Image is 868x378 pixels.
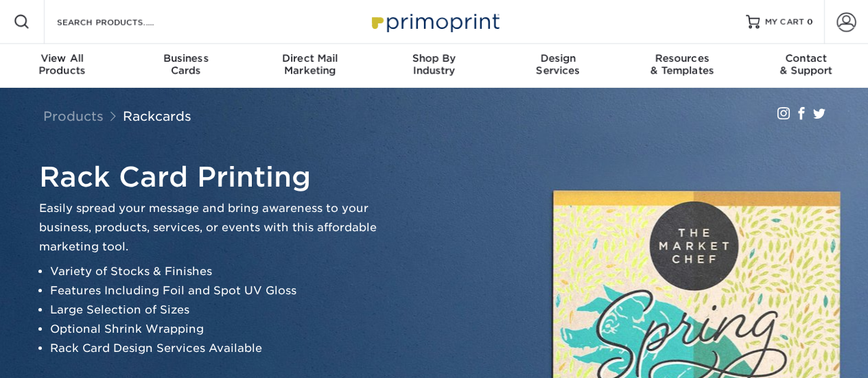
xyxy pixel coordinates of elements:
a: Shop ByIndustry [372,44,496,88]
span: Direct Mail [248,52,372,64]
input: SEARCH PRODUCTS..... [56,14,189,30]
li: Large Selection of Sizes [50,300,382,320]
a: Direct MailMarketing [248,44,372,88]
div: Industry [372,52,496,77]
div: Cards [124,52,248,77]
a: Resources& Templates [620,44,744,88]
li: Features Including Foil and Spot UV Gloss [50,281,382,300]
span: Contact [744,52,868,64]
a: Rackcards [123,108,191,123]
p: Easily spread your message and bring awareness to your business, products, services, or events wi... [39,199,382,257]
span: Design [496,52,620,64]
span: 0 [807,17,813,27]
span: Resources [620,52,744,64]
div: Services [496,52,620,77]
a: Products [43,108,104,123]
a: BusinessCards [124,44,248,88]
span: MY CART [765,16,804,28]
li: Rack Card Design Services Available [50,339,382,358]
h1: Rack Card Printing [39,161,382,193]
a: DesignServices [496,44,620,88]
img: Primoprint [366,7,503,36]
div: Marketing [248,52,372,77]
div: & Templates [620,52,744,77]
span: Business [124,52,248,64]
span: Shop By [372,52,496,64]
li: Optional Shrink Wrapping [50,320,382,339]
div: & Support [744,52,868,77]
li: Variety of Stocks & Finishes [50,262,382,281]
a: Contact& Support [744,44,868,88]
